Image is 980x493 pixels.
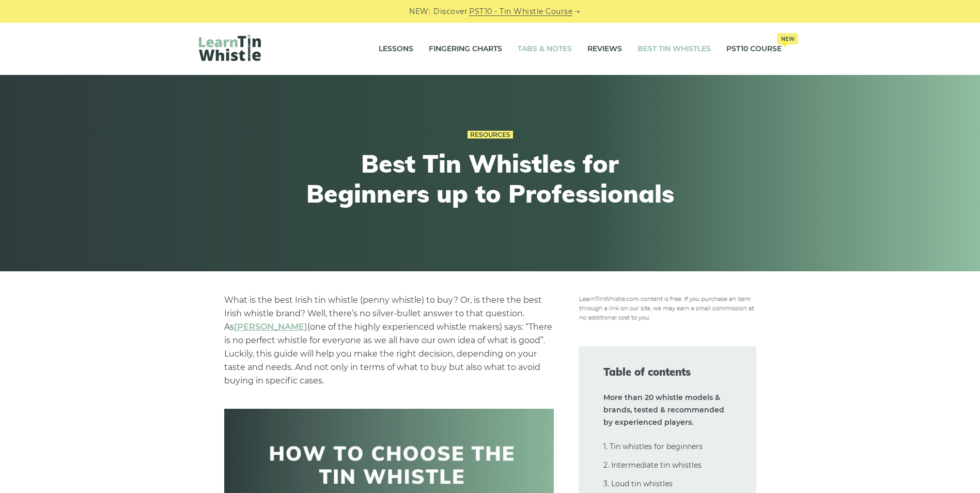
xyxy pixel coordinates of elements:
[603,393,724,427] strong: More than 20 whistle models & brands, tested & recommended by experienced players.
[603,479,673,488] a: 3. Loud tin whistles
[587,36,622,62] a: Reviews
[637,36,711,62] a: Best Tin Whistles
[379,36,413,62] a: Lessons
[429,36,502,62] a: Fingering Charts
[726,36,782,62] a: PST10 CourseNew
[199,35,261,61] img: LearnTinWhistle.com
[518,36,572,62] a: Tabs & Notes
[603,365,732,379] span: Table of contents
[579,294,756,321] img: disclosure
[603,460,702,470] a: 2. Intermediate tin whistles
[234,322,307,332] a: undefined (opens in a new tab)
[300,149,680,208] h1: Best Tin Whistles for Beginners up to Professionals
[603,442,703,451] a: 1. Tin whistles for beginners
[777,33,798,44] span: New
[224,294,554,388] p: What is the best Irish tin whistle (penny whistle) to buy? Or, is there the best Irish whistle br...
[468,131,513,139] a: Resources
